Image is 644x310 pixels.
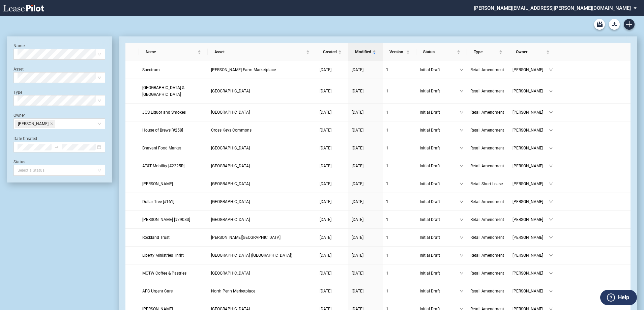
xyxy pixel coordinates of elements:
[142,288,205,294] a: AFC Urgent Care
[386,146,388,150] span: 1
[142,85,184,97] span: Taipei & Tokyo
[460,164,464,168] span: down
[142,271,186,276] span: MOTW Coffee & Pastries
[513,109,549,116] span: [PERSON_NAME]
[460,68,464,72] span: down
[513,216,549,223] span: [PERSON_NAME]
[352,127,379,134] a: [DATE]
[470,180,506,187] a: Retail Short Lease
[352,198,379,205] a: [DATE]
[352,199,363,204] span: [DATE]
[470,198,506,205] a: Retail Amendment
[470,217,504,222] span: Retail Amendment
[352,235,363,240] span: [DATE]
[460,289,464,293] span: down
[513,163,549,169] span: [PERSON_NAME]
[386,67,388,72] span: 1
[320,288,345,294] a: [DATE]
[211,253,292,258] span: County Line Plaza (PA)
[549,89,553,93] span: down
[420,288,460,294] span: Initial Draft
[460,182,464,186] span: down
[420,180,460,187] span: Initial Draft
[467,43,509,61] th: Type
[320,271,331,276] span: [DATE]
[470,199,504,204] span: Retail Amendment
[211,180,313,187] a: [GEOGRAPHIC_DATA]
[470,145,506,151] a: Retail Amendment
[386,128,388,133] span: 1
[513,234,549,241] span: [PERSON_NAME]
[320,199,331,204] span: [DATE]
[513,198,549,205] span: [PERSON_NAME]
[460,235,464,239] span: down
[142,198,205,205] a: Dollar Tree [#161]
[320,163,345,169] a: [DATE]
[355,49,371,55] span: Modified
[316,43,348,61] th: Created
[142,127,205,134] a: House of Brews [#258]
[460,218,464,222] span: down
[142,180,205,187] a: [PERSON_NAME]
[142,289,173,293] span: AFC Urgent Care
[13,44,25,48] label: Name
[54,145,59,149] span: to
[470,110,504,115] span: Retail Amendment
[320,67,331,72] span: [DATE]
[214,49,305,55] span: Asset
[470,89,504,93] span: Retail Amendment
[211,110,250,115] span: Rivercrest Shopping Center
[352,163,379,169] a: [DATE]
[460,89,464,93] span: down
[549,164,553,168] span: down
[420,198,460,205] span: Initial Draft
[470,67,504,72] span: Retail Amendment
[386,271,388,276] span: 1
[352,252,379,259] a: [DATE]
[416,43,467,61] th: Status
[211,252,313,259] a: [GEOGRAPHIC_DATA] ([GEOGRAPHIC_DATA])
[352,146,363,150] span: [DATE]
[607,19,622,30] md-menu: Download Blank Form List
[211,271,250,276] span: Tinley Park Plaza
[352,67,363,72] span: [DATE]
[420,109,460,116] span: Initial Draft
[352,234,379,241] a: [DATE]
[386,163,413,169] a: 1
[211,163,313,169] a: [GEOGRAPHIC_DATA]
[420,270,460,277] span: Initial Draft
[470,181,503,186] span: Retail Short Lease
[142,67,160,72] span: Spectrum
[352,217,363,222] span: [DATE]
[549,128,553,132] span: down
[142,199,174,204] span: Dollar Tree [#161]
[142,235,170,240] span: Rockland Trust
[352,180,379,187] a: [DATE]
[142,234,205,241] a: Rockland Trust
[211,66,313,73] a: [PERSON_NAME] Farm Marketplace
[142,217,190,222] span: Applebee’s [#79083]
[513,180,549,187] span: [PERSON_NAME]
[386,164,388,168] span: 1
[352,145,379,151] a: [DATE]
[460,253,464,257] span: down
[146,49,197,55] span: Name
[386,288,413,294] a: 1
[513,88,549,94] span: [PERSON_NAME]
[470,128,504,133] span: Retail Amendment
[320,216,345,223] a: [DATE]
[549,235,553,239] span: down
[513,127,549,134] span: [PERSON_NAME]
[386,66,413,73] a: 1
[352,66,379,73] a: [DATE]
[352,253,363,258] span: [DATE]
[323,49,337,55] span: Created
[142,270,205,277] a: MOTW Coffee & Pastries
[320,164,331,168] span: [DATE]
[211,270,313,277] a: [GEOGRAPHIC_DATA]
[211,145,313,151] a: [GEOGRAPHIC_DATA]
[142,163,205,169] a: AT&T Mobility [#2225R]
[513,252,549,259] span: [PERSON_NAME]
[13,113,25,118] label: Owner
[549,218,553,222] span: down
